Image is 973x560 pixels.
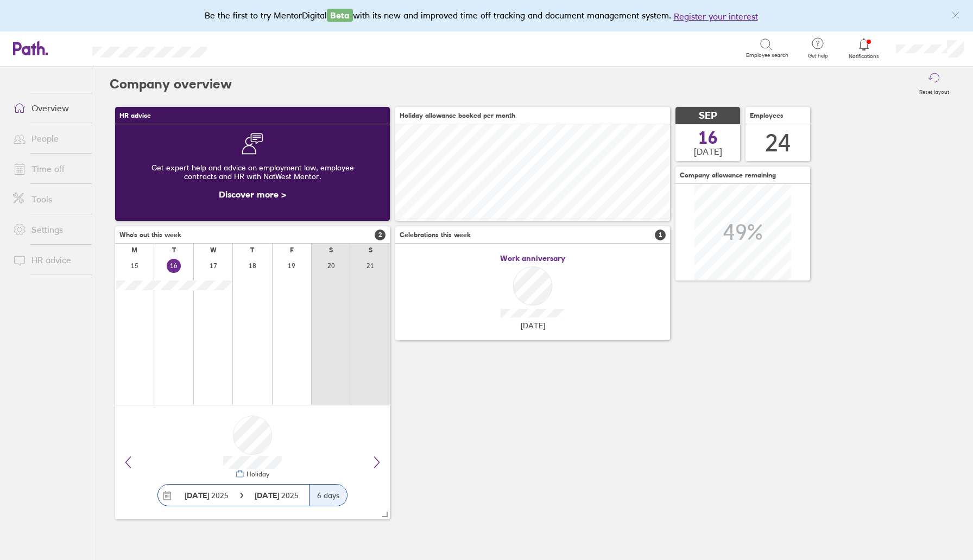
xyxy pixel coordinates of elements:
div: Get expert help and advice on employment law, employee contracts and HR with NatWest Mentor. [124,155,381,189]
h2: Company overview [110,67,232,101]
span: Notifications [846,53,882,60]
span: Employee search [746,52,788,59]
div: S [329,246,333,254]
span: 2025 [255,491,299,500]
span: Company allowance remaining [680,171,776,179]
div: 24 [765,129,791,157]
strong: [DATE] [185,491,209,500]
div: M [131,246,137,254]
span: Get help [800,53,836,59]
span: Beta [327,9,353,22]
span: SEP [699,110,717,122]
a: Notifications [846,37,882,60]
span: 16 [698,129,718,147]
a: Time off [4,158,92,180]
span: Who's out this week [119,231,181,239]
span: Employees [750,112,784,119]
a: Discover more > [219,189,286,200]
span: Holiday allowance booked per month [400,112,515,119]
span: [DATE] [694,147,722,156]
a: Settings [4,219,92,240]
div: Be the first to try MentorDigital with its new and improved time off tracking and document manage... [205,9,769,23]
span: 2 [375,230,386,240]
button: Register your interest [674,10,758,23]
a: Tools [4,188,92,210]
a: People [4,128,92,149]
div: 6 days [309,485,347,506]
div: T [172,246,176,254]
span: Work anniversary [500,254,565,263]
div: T [250,246,254,254]
label: Reset layout [913,86,956,96]
span: 1 [655,230,666,240]
span: Celebrations this week [400,231,471,239]
button: Reset layout [913,67,956,101]
div: Holiday [244,470,269,478]
div: W [210,246,217,254]
span: [DATE] [521,321,545,330]
span: HR advice [119,112,151,119]
div: Search [236,43,264,53]
div: S [369,246,372,254]
a: HR advice [4,249,92,271]
a: Overview [4,97,92,119]
div: F [290,246,294,254]
strong: [DATE] [255,491,281,500]
span: 2025 [185,491,229,500]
